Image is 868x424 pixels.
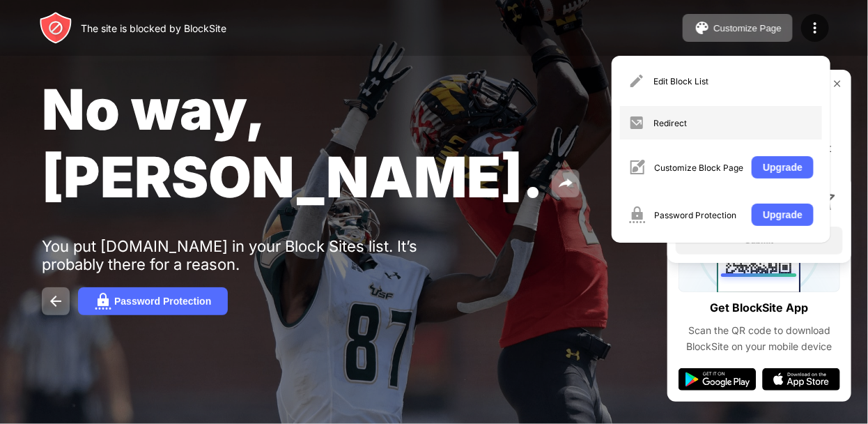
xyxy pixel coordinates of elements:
button: Password Protection [78,287,228,315]
img: menu-password.svg [628,206,646,223]
button: Customize Page [683,14,793,42]
div: Customize Block Page [654,162,743,173]
img: header-logo.svg [39,11,72,45]
div: Password Protection [114,296,211,307]
img: menu-customize.svg [628,159,646,176]
div: Edit Block List [653,76,814,86]
button: Upgrade [752,204,814,226]
div: Redirect [653,118,814,128]
div: The site is blocked by BlockSite [81,22,226,34]
div: You put [DOMAIN_NAME] in your Block Sites list. It’s probably there for a reason. [42,237,472,273]
img: share.svg [557,175,574,192]
button: Upgrade [752,156,814,179]
div: Password Protection [654,210,743,220]
img: menu-redirect.svg [628,114,645,131]
img: menu-icon.svg [807,20,823,36]
img: back.svg [47,293,64,310]
img: password.svg [95,293,111,310]
img: pallet.svg [694,20,711,36]
div: Customize Page [713,23,782,33]
img: menu-pencil.svg [628,73,645,89]
span: No way, [PERSON_NAME]. [42,75,543,211]
img: rate-us-close.svg [832,78,843,89]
